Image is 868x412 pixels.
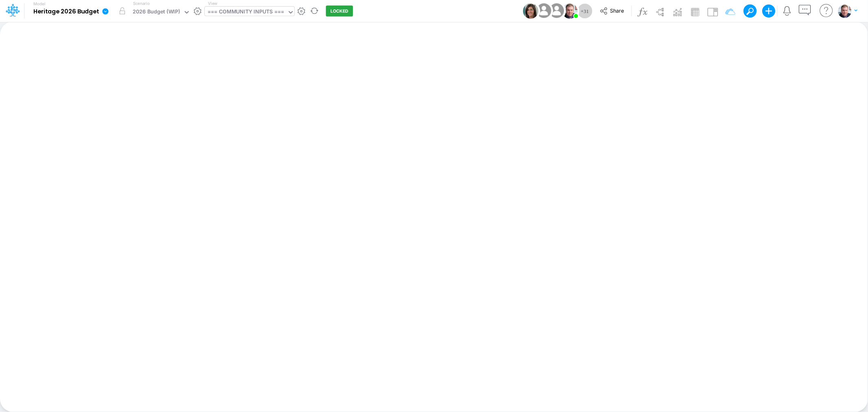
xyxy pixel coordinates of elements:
[208,0,217,7] label: View
[547,2,566,20] img: User Image Icon
[581,9,589,14] span: + 31
[610,7,624,13] span: Share
[562,3,577,19] img: User Image Icon
[208,8,284,17] div: === COMMUNITY INPUTS ===
[783,6,792,15] a: Notifications
[133,8,180,17] div: 2026 Budget (WIP)
[535,2,553,20] img: User Image Icon
[596,5,630,18] button: Share
[33,2,46,7] label: Model
[133,0,150,7] label: Scenario
[326,6,353,17] button: LOCKED
[523,3,538,19] img: User Image Icon
[33,8,99,15] b: Heritage 2026 Budget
